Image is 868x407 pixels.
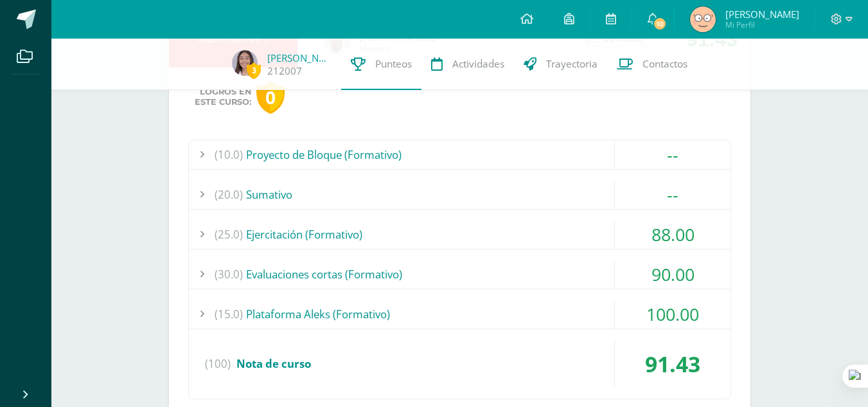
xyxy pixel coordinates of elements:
a: 212007 [267,64,302,78]
div: 100.00 [615,300,731,329]
span: 3 [247,62,261,78]
span: (10.0) [215,140,243,169]
a: [PERSON_NAME] [267,51,332,64]
div: Evaluaciones cortas (Formativo) [189,260,731,289]
img: a4edf9b3286cfd43df08ece18344d72f.png [232,50,258,76]
span: Logros en este curso: [195,87,251,107]
span: (100) [205,339,231,388]
span: (25.0) [215,220,243,249]
span: (20.0) [215,180,243,209]
a: Punteos [341,39,421,90]
a: Contactos [607,39,697,90]
div: 91.43 [615,339,731,388]
span: Actividades [452,57,504,71]
div: Proyecto de Bloque (Formativo) [189,140,731,169]
div: 90.00 [615,260,731,289]
span: Nota de curso [236,356,311,371]
a: Actividades [421,39,514,90]
div: -- [615,140,731,169]
div: 88.00 [615,220,731,249]
div: Plataforma Aleks (Formativo) [189,300,731,329]
span: Trayectoria [546,57,598,71]
a: Trayectoria [514,39,607,90]
span: Punteos [375,57,412,71]
div: Sumativo [189,180,731,209]
div: 0 [256,81,285,114]
span: 10 [653,17,667,31]
span: (15.0) [215,300,243,329]
span: (30.0) [215,260,243,289]
span: [PERSON_NAME] [725,8,799,21]
span: Contactos [642,57,687,71]
img: 0efa06bf55d835d7f677146712b902f1.png [690,6,716,32]
span: Mi Perfil [725,19,799,30]
div: Ejercitación (Formativo) [189,220,731,249]
div: -- [615,180,731,209]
